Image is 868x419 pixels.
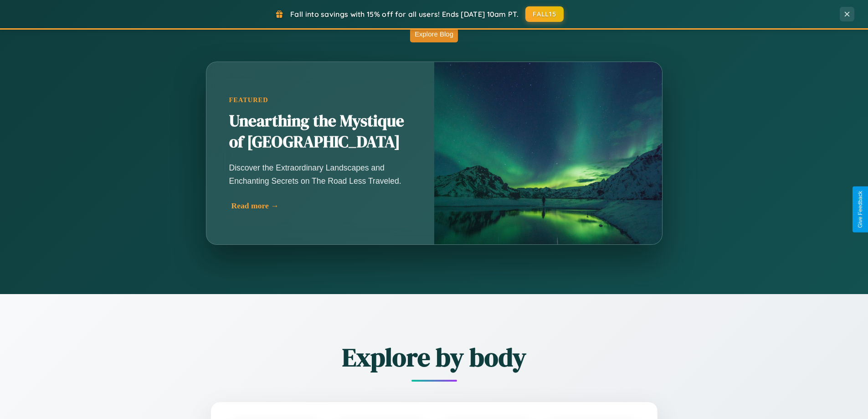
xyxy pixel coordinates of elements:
[229,161,411,187] p: Discover the Extraordinary Landscapes and Enchanting Secrets on The Road Less Traveled.
[525,6,564,22] button: FALL15
[857,191,863,228] div: Give Feedback
[231,201,414,211] div: Read more →
[410,26,458,42] button: Explore Blog
[229,96,411,104] div: Featured
[161,340,708,375] h2: Explore by body
[229,111,411,153] h2: Unearthing the Mystique of [GEOGRAPHIC_DATA]
[290,10,519,19] span: Fall into savings with 15% off for all users! Ends [DATE] 10am PT.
